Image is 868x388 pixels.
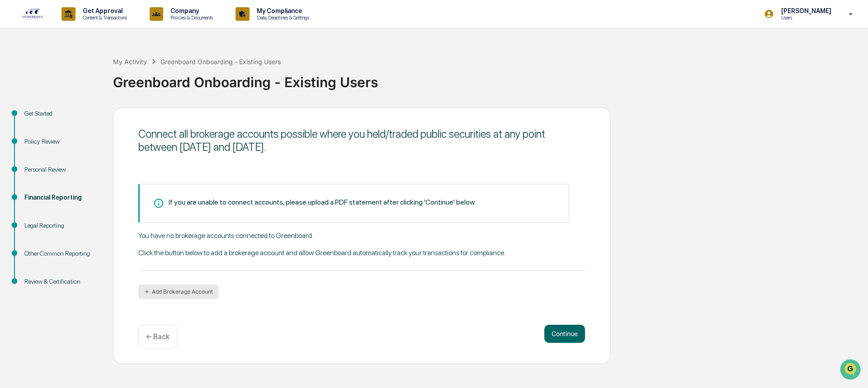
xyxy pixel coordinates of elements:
[138,231,585,271] div: You have no brokerage accounts connected to Greenboard. Click the button below to add a brokerage...
[138,127,585,154] div: Connect all brokerage accounts possible where you held/traded public securities at any point betw...
[250,14,314,21] p: Data, Deadlines & Settings
[22,8,43,20] img: logo
[24,41,149,51] input: Clear
[66,161,73,168] div: 🗄️
[75,123,78,130] span: •
[169,198,476,206] div: If you are unable to connect accounts, please upload a PDF statement after clicking 'Continue' be...
[146,332,170,341] p: ← Back
[80,123,119,130] span: 7 minutes ago
[19,69,35,85] img: 8933085812038_c878075ebb4cc5468115_72.jpg
[839,358,863,383] iframe: Open customer support
[24,109,99,118] div: Get Started
[75,7,132,14] p: Get Approval
[18,160,58,169] span: Preclearance
[41,78,124,85] div: We're available if you need us!
[113,58,147,65] div: My Activity
[163,14,217,21] p: Policies & Documents
[75,14,132,21] p: Content & Transactions
[9,100,61,108] div: Past conversations
[5,174,61,190] a: 🔎Data Lookup
[154,72,165,83] button: Start new chat
[64,199,109,206] a: Powered byPylon
[9,161,16,168] div: 🖐️
[18,123,25,131] img: 1746055101610-c473b297-6a78-478c-a979-82029cc54cd1
[24,277,99,286] div: Review & Certification
[62,157,116,173] a: 🗄️Attestations
[5,157,62,173] a: 🖐️Preclearance
[90,200,109,206] span: Pylon
[24,249,99,258] div: Other Common Reporting
[28,123,73,130] span: [PERSON_NAME]
[9,178,16,186] div: 🔎
[75,160,112,169] span: Attestations
[138,285,218,299] button: Add Brokerage Account
[18,178,57,187] span: Data Lookup
[774,14,836,21] p: Users
[250,7,314,14] p: My Compliance
[163,7,217,14] p: Company
[24,193,99,202] div: Financial Reporting
[140,98,165,109] button: See all
[544,325,585,343] button: Continue
[774,7,836,14] p: [PERSON_NAME]
[9,114,24,129] img: Jack Rasmussen
[160,58,281,65] div: Greenboard Onboarding - Existing Users
[113,67,863,90] div: Greenboard Onboarding - Existing Users
[24,221,99,230] div: Legal Reporting
[9,19,165,33] p: How can we help?
[41,69,148,78] div: Start new chat
[9,69,25,85] img: 1746055101610-c473b297-6a78-478c-a979-82029cc54cd1
[24,165,99,174] div: Personal Review
[24,137,99,146] div: Policy Review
